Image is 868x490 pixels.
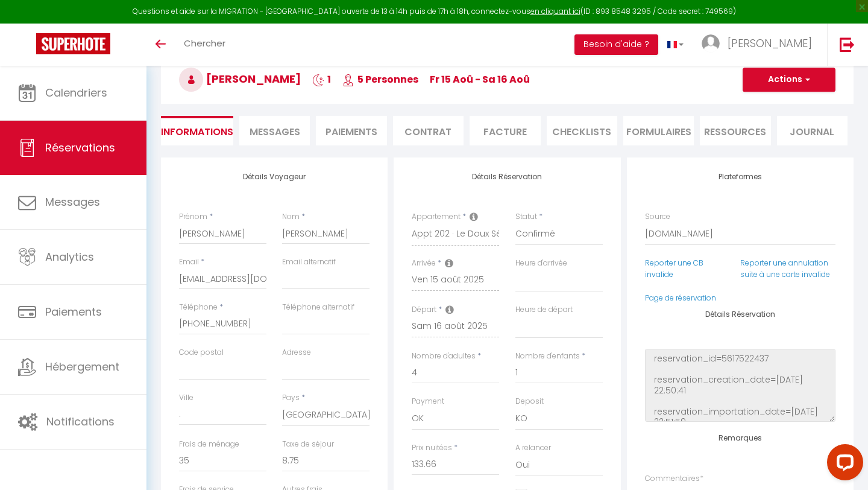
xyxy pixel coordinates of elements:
label: Départ [412,304,436,316]
li: Contrat [393,116,464,145]
label: Nombre d'enfants [515,351,580,362]
label: Taxe de séjour [282,439,334,450]
label: Appartement [412,211,461,223]
li: Facture [470,116,540,145]
span: Calendriers [45,85,107,100]
label: Téléphone [179,302,218,313]
a: ... [PERSON_NAME] [693,24,827,66]
img: Super Booking [36,33,110,54]
span: Fr 15 Aoû - Sa 16 Aoû [430,72,530,86]
a: Reporter une CB invalide [645,258,703,279]
h4: Détails Réservation [412,173,602,181]
button: Actions [743,68,835,92]
label: Deposit [515,396,544,407]
label: Nom [282,211,300,223]
span: Hébergement [45,359,119,374]
li: Paiements [316,116,386,145]
label: A relancer [515,442,551,454]
span: Messages [250,125,300,139]
label: Adresse [282,347,311,358]
h4: Remarques [645,434,835,442]
label: Téléphone alternatif [282,302,354,313]
label: Prix nuitées [412,442,452,454]
label: Pays [282,392,300,404]
a: Reporter une annulation suite à une carte invalide [740,258,830,279]
a: Page de réservation [645,293,716,303]
label: Heure de départ [515,304,573,316]
h4: Plateformes [645,173,835,181]
li: Journal [777,116,848,145]
label: Ville [179,392,193,404]
img: ... [702,34,720,52]
label: Heure d'arrivée [515,258,567,269]
label: Source [645,211,670,223]
img: logout [840,37,855,52]
span: 1 [312,72,331,86]
a: Chercher [175,24,234,66]
span: Réservations [45,140,115,155]
li: Ressources [700,116,770,145]
label: Commentaires [645,473,703,485]
span: [PERSON_NAME] [179,71,301,86]
label: Statut [515,211,537,223]
label: Email alternatif [282,256,336,268]
span: Chercher [184,37,225,49]
label: Email [179,256,199,268]
iframe: LiveChat chat widget [817,439,868,490]
span: [PERSON_NAME] [728,36,812,51]
h4: Détails Voyageur [179,173,370,181]
li: Informations [161,116,233,145]
li: CHECKLISTS [547,116,617,145]
h4: Détails Réservation [645,310,835,319]
span: 5 Personnes [342,72,418,86]
li: FORMULAIRES [623,116,694,145]
label: Payment [412,396,444,407]
span: Paiements [45,304,102,319]
label: Prénom [179,211,207,223]
label: Frais de ménage [179,439,239,450]
label: Arrivée [412,258,436,269]
button: Besoin d'aide ? [574,34,658,55]
span: Analytics [45,249,94,264]
a: en cliquant ici [530,6,580,16]
label: Code postal [179,347,224,358]
span: Messages [45,194,100,209]
label: Nombre d'adultes [412,351,476,362]
span: Notifications [46,414,115,429]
